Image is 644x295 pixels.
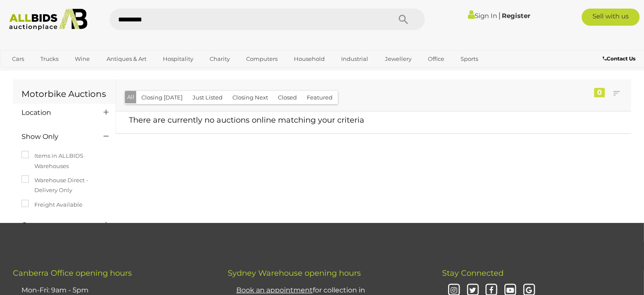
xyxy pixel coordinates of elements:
[422,52,450,66] a: Office
[594,88,605,97] div: 0
[35,52,64,66] a: Trucks
[5,9,92,30] img: Allbids.com.au
[241,52,283,66] a: Computers
[379,52,417,66] a: Jewellery
[273,91,302,104] button: Closed
[125,91,137,103] button: All
[582,9,640,26] a: Sell with us
[6,52,30,66] a: Cars
[101,52,152,66] a: Antiques & Art
[302,91,338,104] button: Featured
[468,12,497,20] a: Sign In
[157,52,199,66] a: Hospitality
[603,54,638,63] a: Contact Us
[227,91,273,104] button: Closing Next
[336,52,374,66] a: Industrial
[129,115,364,125] span: There are currently no auctions online matching your criteria
[236,286,313,294] u: Book an appointment
[21,151,107,171] label: Items in ALLBIDS Warehouses
[136,91,188,104] button: Closing [DATE]
[21,133,91,141] h4: Show Only
[502,12,530,20] a: Register
[442,268,504,278] span: Stay Connected
[228,268,361,278] span: Sydney Warehouse opening hours
[382,9,425,30] button: Search
[21,200,82,210] label: Freight Available
[204,52,235,66] a: Charity
[498,11,501,20] span: |
[21,89,107,99] h1: Motorbike Auctions
[603,55,635,62] b: Contact Us
[21,175,107,196] label: Warehouse Direct - Delivery Only
[21,221,91,229] h4: Category
[6,66,79,80] a: [GEOGRAPHIC_DATA]
[13,268,132,278] span: Canberra Office opening hours
[21,109,91,117] h4: Location
[288,52,330,66] a: Household
[455,52,484,66] a: Sports
[187,91,228,104] button: Just Listed
[69,52,95,66] a: Wine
